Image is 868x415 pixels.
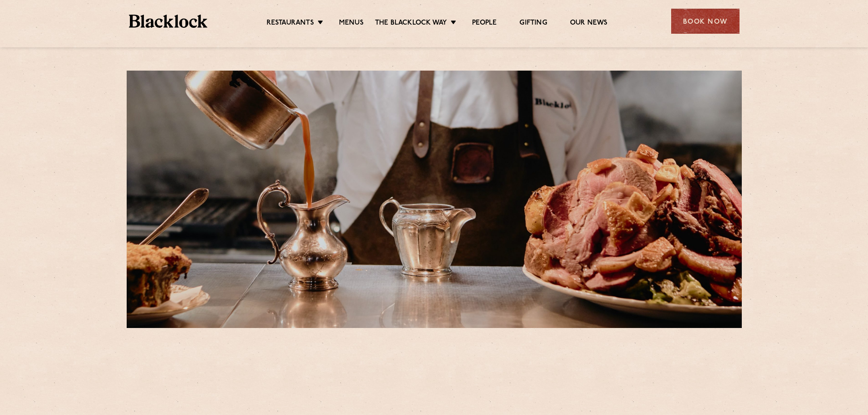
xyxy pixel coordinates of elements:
a: Gifting [519,19,547,29]
a: Restaurants [267,19,314,29]
img: BL_Textured_Logo-footer-cropped.svg [129,15,208,28]
div: Book Now [671,9,740,34]
a: People [472,19,497,29]
a: Our News [570,19,608,29]
a: Menus [339,19,364,29]
a: The Blacklock Way [375,19,447,29]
